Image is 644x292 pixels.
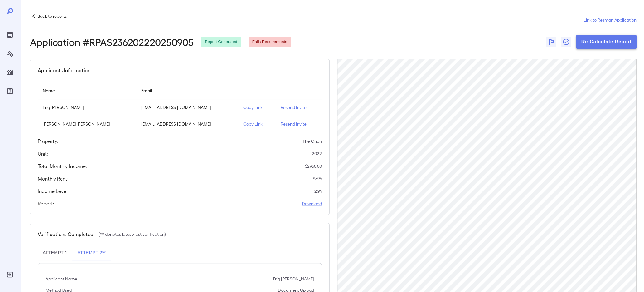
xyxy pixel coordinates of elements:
h5: Report: [38,200,54,207]
a: Link to Resman Application [583,17,637,23]
h5: Income Level: [38,187,69,195]
button: Re-Calculate Report [576,35,637,49]
th: Name [38,82,136,99]
h5: Monthly Rent: [38,175,69,182]
h5: Verifications Completed [38,230,94,238]
p: Copy Link [243,104,271,111]
p: [EMAIL_ADDRESS][DOMAIN_NAME] [141,104,233,111]
p: Back to reports [37,13,67,19]
span: Report Generated [201,39,241,45]
div: Reports [5,30,15,40]
p: $ 895 [313,176,322,182]
button: Close Report [561,37,571,47]
p: Applicant Name [46,276,77,282]
p: Resend Invite [281,104,317,111]
th: Email [136,82,238,99]
p: (** denotes latest/last verification) [99,231,166,237]
h2: Application # RPAS236202220250905 [30,36,193,47]
p: Copy Link [243,121,271,127]
p: 2022 [312,151,322,157]
button: Flag Report [546,37,556,47]
span: Fails Requirements [249,39,291,45]
a: Download [302,200,322,207]
p: Resend Invite [281,121,317,127]
p: $ 2958.80 [305,163,322,169]
h5: Unit: [38,150,48,157]
h5: Property: [38,137,58,145]
p: [EMAIL_ADDRESS][DOMAIN_NAME] [141,121,233,127]
h5: Total Monthly Income: [38,162,87,170]
p: [PERSON_NAME] [PERSON_NAME] [43,121,131,127]
div: FAQ [5,86,15,96]
p: Eriq [PERSON_NAME] [273,276,314,282]
div: Log Out [5,270,15,280]
button: Attempt 2** [72,245,111,260]
table: simple table [38,82,322,132]
h5: Applicants Information [38,67,90,74]
div: Manage Users [5,49,15,59]
button: Attempt 1 [38,245,72,260]
div: Manage Properties [5,67,15,77]
p: 2.94 [314,188,322,194]
p: The Orion [303,138,322,144]
p: Eriq [PERSON_NAME] [43,104,131,111]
